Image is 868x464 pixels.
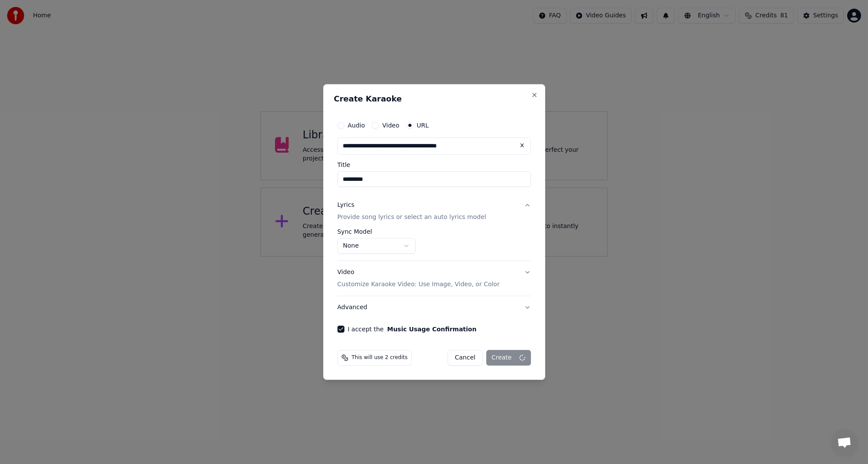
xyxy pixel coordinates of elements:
[348,122,365,128] label: Audio
[382,122,399,128] label: Video
[387,326,476,332] button: I accept the
[448,350,483,366] button: Cancel
[337,280,500,289] p: Customize Karaoke Video: Use Image, Video, or Color
[337,213,486,222] p: Provide song lyrics or select an auto lyrics model
[352,354,408,361] span: This will use 2 credits
[337,261,531,296] button: VideoCustomize Karaoke Video: Use Image, Video, or Color
[337,268,500,289] div: Video
[337,296,531,319] button: Advanced
[337,194,531,229] button: LyricsProvide song lyrics or select an auto lyrics model
[417,122,429,128] label: URL
[348,326,477,332] label: I accept the
[337,229,416,235] label: Sync Model
[337,229,531,261] div: LyricsProvide song lyrics or select an auto lyrics model
[337,162,531,168] label: Title
[337,201,354,209] div: Lyrics
[334,95,534,103] h2: Create Karaoke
